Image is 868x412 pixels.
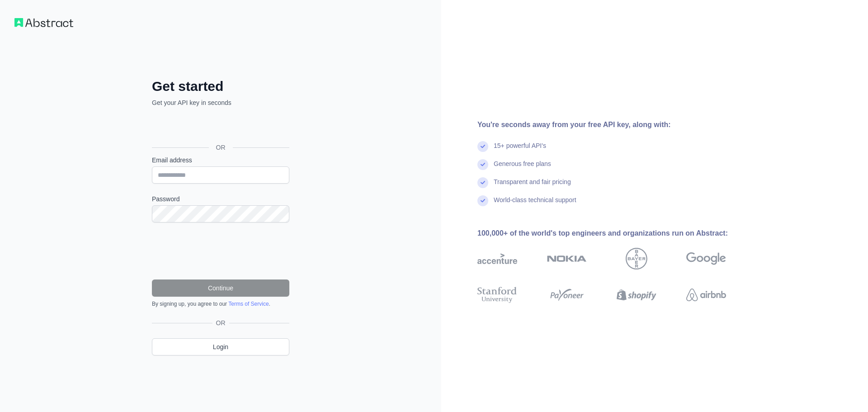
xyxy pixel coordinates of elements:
img: airbnb [686,285,726,305]
span: OR [209,143,233,152]
img: Workflow [14,18,73,27]
img: check mark [477,141,488,152]
img: nokia [547,248,587,270]
h2: Get started [152,78,289,95]
div: You're seconds away from your free API key, along with: [477,119,755,130]
img: google [686,248,726,270]
div: World-class technical support [494,195,576,213]
div: 15+ powerful API's [494,141,546,159]
img: accenture [477,248,517,270]
label: Password [152,194,289,204]
img: payoneer [547,285,587,305]
img: bayer [626,248,647,270]
button: Continue [152,279,289,297]
div: Generous free plans [494,159,551,177]
a: Login [152,338,289,355]
label: Email address [152,156,289,165]
div: By signing up, you agree to our . [152,300,289,308]
iframe: reCAPTCHA [152,233,289,269]
img: check mark [477,159,488,170]
div: Transparent and fair pricing [494,177,571,195]
div: 100,000+ of the world's top engineers and organizations run on Abstract: [477,228,755,239]
img: check mark [477,195,488,206]
iframe: Sign in with Google Button [147,117,292,137]
p: Get your API key in seconds [152,98,289,107]
span: OR [212,318,229,327]
img: check mark [477,177,488,188]
a: Terms of Service [228,301,269,307]
img: stanford university [477,285,517,305]
img: shopify [617,285,656,305]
